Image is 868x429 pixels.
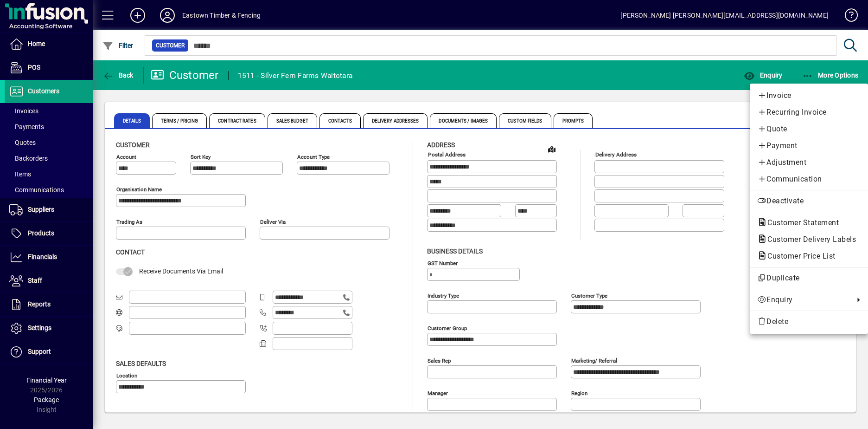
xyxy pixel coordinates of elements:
span: Deactivate [757,195,861,207]
button: Deactivate customer [750,193,868,209]
span: Delete [757,316,861,327]
span: Enquiry [757,294,849,305]
span: Recurring Invoice [757,107,861,118]
span: Adjustment [757,157,861,168]
span: Payment [757,140,861,151]
span: Customer Price List [757,252,840,260]
span: Customer Delivery Labels [757,235,861,244]
span: Quote [757,123,861,135]
span: Communication [757,174,861,185]
span: Duplicate [757,273,861,284]
span: Invoice [757,90,861,101]
span: Customer Statement [757,218,843,227]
